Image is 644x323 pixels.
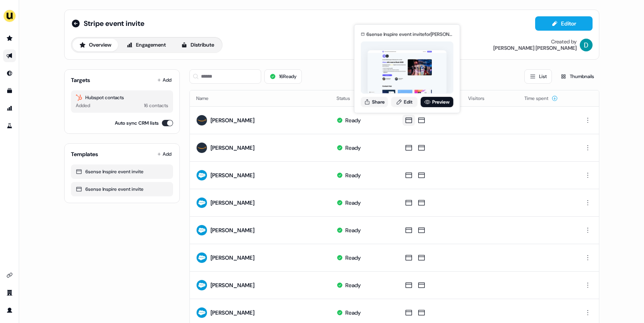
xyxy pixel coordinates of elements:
a: Go to outbound experience [3,49,16,62]
div: Targets [71,76,90,84]
button: Engagement [120,39,173,51]
button: 16Ready [264,69,302,84]
button: Status [337,91,360,106]
div: [PERSON_NAME] [211,226,254,234]
button: Time spent [524,91,558,106]
a: Edit [391,97,418,107]
div: [PERSON_NAME] [211,199,254,207]
div: [PERSON_NAME] [211,309,254,317]
button: Distribute [174,39,221,51]
a: Go to profile [3,304,16,317]
a: Go to attribution [3,102,16,115]
img: David [580,39,593,51]
a: Go to prospects [3,32,16,45]
button: Add [156,149,173,160]
div: Ready [345,281,361,289]
div: [PERSON_NAME] [211,116,254,124]
button: List [524,69,552,84]
button: Visitors [468,91,494,106]
div: Added [76,102,90,110]
a: Go to Inbound [3,67,16,80]
div: 6sense Inspire event invite [76,185,168,193]
button: Share [361,97,388,107]
span: Stripe event invite [84,19,144,28]
div: Templates [71,150,98,158]
div: Ready [345,309,361,317]
a: Editor [535,20,593,29]
div: Ready [345,199,361,207]
button: Overview [73,39,118,51]
a: Preview [421,97,453,107]
button: Add [156,74,173,86]
div: [PERSON_NAME] [211,144,254,152]
div: [PERSON_NAME] [211,171,254,179]
div: Ready [345,116,361,124]
a: Go to experiments [3,119,16,132]
div: 6sense Inspire event invite for [PERSON_NAME] [366,30,453,38]
button: Name [196,91,218,106]
div: Hubspot contacts [76,94,168,102]
div: Ready [345,254,361,262]
div: Ready [345,171,361,179]
div: 16 contacts [144,102,168,110]
button: Thumbnails [555,69,599,84]
a: Go to integrations [3,269,16,282]
a: Go to team [3,286,16,299]
a: Go to templates [3,84,16,97]
div: Ready [345,226,361,234]
button: Editor [535,16,593,31]
div: 6sense Inspire event invite [76,168,168,176]
div: Created by [551,39,577,45]
img: asset preview [368,50,447,94]
div: [PERSON_NAME] [211,254,254,262]
div: [PERSON_NAME] [211,281,254,289]
label: Auto sync CRM lists [115,119,159,127]
div: [PERSON_NAME] [PERSON_NAME] [493,45,577,51]
div: Ready [345,144,361,152]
